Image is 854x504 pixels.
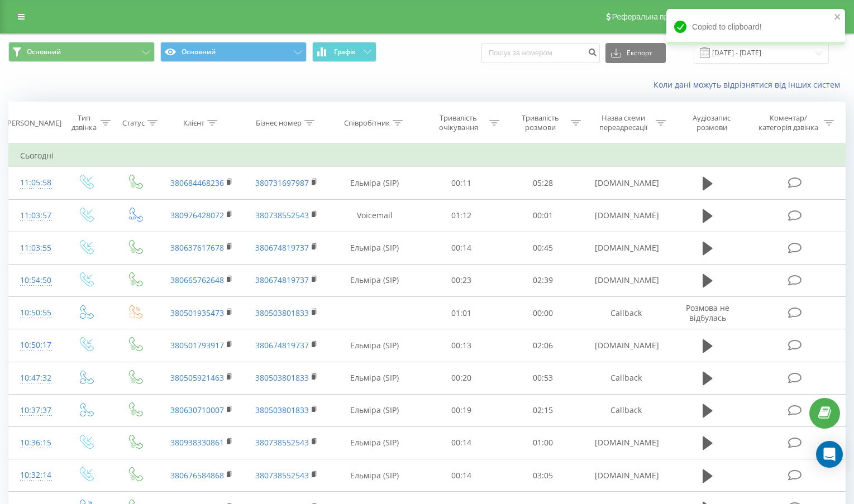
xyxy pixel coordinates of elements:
td: 02:39 [502,264,584,296]
button: close [834,12,842,23]
div: Бізнес номер [256,118,302,128]
td: Ельміра (SIP) [329,167,421,199]
td: [DOMAIN_NAME] [584,167,669,199]
a: 380731697987 [255,177,309,188]
td: 01:01 [421,297,502,329]
td: 00:19 [421,394,502,426]
a: 380665762648 [170,275,224,285]
div: Співробітник [344,118,390,128]
div: Open Intercom Messenger [816,441,843,468]
td: 00:00 [502,297,584,329]
a: 380503801833 [255,372,309,383]
span: Реферальна програма [612,12,694,21]
a: 380976428072 [170,210,224,220]
td: 02:15 [502,394,584,426]
td: 00:14 [421,232,502,264]
a: 380738552543 [255,470,309,481]
div: Тривалість розмови [512,113,568,132]
td: Ельміра (SIP) [329,459,421,492]
div: Copied to clipboard! [666,9,845,45]
td: Ельміра (SIP) [329,426,421,459]
td: [DOMAIN_NAME] [584,264,669,296]
input: Пошук за номером [481,43,600,63]
a: 380674819737 [255,275,309,285]
div: 10:37:37 [20,400,50,421]
td: [DOMAIN_NAME] [584,329,669,362]
td: Ельміра (SIP) [329,394,421,426]
a: 380938330861 [170,437,224,448]
td: Сьогодні [9,145,846,167]
td: Voicemail [329,199,421,232]
td: Callback [584,362,669,394]
div: 10:32:14 [20,464,50,486]
div: 10:36:15 [20,432,50,454]
div: Коментар/категорія дзвінка [756,113,821,132]
a: 380505921463 [170,372,224,383]
td: 05:28 [502,167,584,199]
div: [PERSON_NAME] [5,118,61,128]
td: 00:53 [502,362,584,394]
td: 00:45 [502,232,584,264]
span: Основний [27,47,61,56]
td: 01:00 [502,426,584,459]
td: 00:01 [502,199,584,232]
div: 11:05:58 [20,172,50,194]
td: [DOMAIN_NAME] [584,426,669,459]
a: 380503801833 [255,308,309,318]
a: 380630710007 [170,405,224,415]
td: 01:12 [421,199,502,232]
td: Callback [584,394,669,426]
span: Графік [334,48,356,56]
button: Основний [8,42,155,62]
td: Ельміра (SIP) [329,232,421,264]
a: 380637617678 [170,242,224,253]
td: Ельміра (SIP) [329,264,421,296]
td: 03:05 [502,459,584,492]
a: 380674819737 [255,340,309,351]
td: 00:11 [421,167,502,199]
button: Основний [160,42,307,62]
a: Коли дані можуть відрізнятися вiд інших систем [653,79,846,90]
div: Аудіозапис розмови [679,113,744,132]
span: Розмова не відбулась [686,303,729,323]
a: 380684468236 [170,177,224,188]
td: 00:23 [421,264,502,296]
div: Тип дзвінка [71,113,98,132]
a: 380676584868 [170,470,224,481]
div: Назва схеми переадресації [594,113,653,132]
td: [DOMAIN_NAME] [584,459,669,492]
td: 00:14 [421,426,502,459]
a: 380501793917 [170,340,224,351]
a: 380738552543 [255,437,309,448]
td: Ельміра (SIP) [329,362,421,394]
a: 380501935473 [170,308,224,318]
div: 10:50:17 [20,334,50,356]
td: 02:06 [502,329,584,362]
div: 11:03:55 [20,237,50,259]
div: 10:54:50 [20,270,50,291]
button: Графік [312,42,376,62]
div: 11:03:57 [20,205,50,227]
a: 380674819737 [255,242,309,253]
a: 380503801833 [255,405,309,415]
button: Експорт [605,43,666,63]
a: 380738552543 [255,210,309,220]
td: 00:20 [421,362,502,394]
td: [DOMAIN_NAME] [584,232,669,264]
td: 00:13 [421,329,502,362]
td: Callback [584,297,669,329]
div: Клієнт [183,118,204,128]
div: Тривалість очікування [431,113,486,132]
td: [DOMAIN_NAME] [584,199,669,232]
div: Статус [122,118,145,128]
td: 00:14 [421,459,502,492]
td: Ельміра (SIP) [329,329,421,362]
div: 10:50:55 [20,302,50,324]
div: 10:47:32 [20,367,50,389]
